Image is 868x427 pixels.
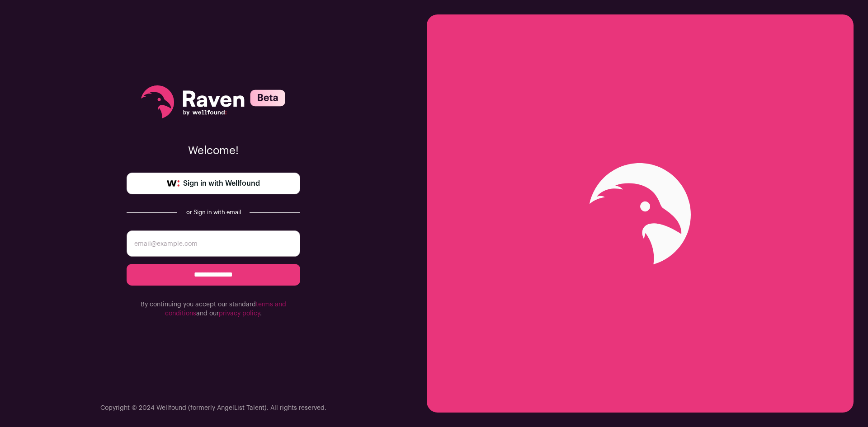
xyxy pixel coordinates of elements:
[127,230,300,257] input: email@example.com
[100,404,326,413] p: Copyright © 2024 Wellfound (formerly AngelList Talent). All rights reserved.
[167,180,179,187] img: wellfound-symbol-flush-black-fb3c872781a75f747ccb3a119075da62bfe97bd399995f84a933054e44a575c4.png
[183,178,260,189] span: Sign in with Wellfound
[219,310,260,317] a: privacy policy
[127,300,300,318] p: By continuing you accept our standard and our .
[127,144,300,158] p: Welcome!
[127,173,300,194] a: Sign in with Wellfound
[184,209,242,216] div: or Sign in with email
